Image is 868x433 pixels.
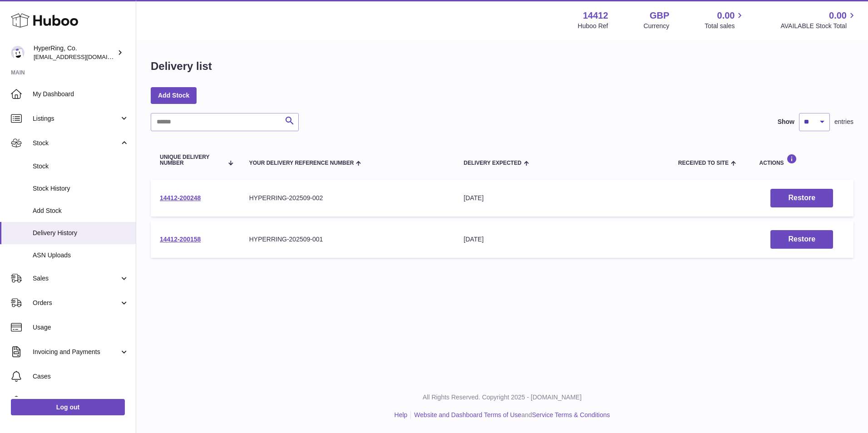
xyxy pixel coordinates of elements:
[33,372,129,381] span: Cases
[464,235,660,244] div: [DATE]
[717,10,735,22] span: 0.00
[33,90,129,98] span: My Dashboard
[834,118,853,126] span: entries
[33,207,129,215] span: Add Stock
[414,411,521,418] a: Website and Dashboard Terms of Use
[11,399,125,415] a: Log out
[650,10,669,22] strong: GBP
[33,299,119,307] span: Orders
[395,411,408,418] a: Help
[780,22,857,30] span: AVAILABLE Stock Total
[770,189,833,207] button: Restore
[33,229,129,237] span: Delivery History
[33,162,129,171] span: Stock
[705,22,745,30] span: Total sales
[33,251,129,260] span: ASN Uploads
[160,194,201,202] a: 14412-200248
[34,53,133,60] span: [EMAIL_ADDRESS][DOMAIN_NAME]
[11,46,25,59] img: internalAdmin-14412@internal.huboo.com
[33,184,129,193] span: Stock History
[464,194,660,202] div: [DATE]
[411,411,610,419] li: and
[644,22,670,30] div: Currency
[33,139,119,148] span: Stock
[249,194,446,202] div: HYPERRING-202509-002
[770,230,833,249] button: Restore
[705,10,745,30] a: 0.00 Total sales
[678,160,729,166] span: Received to Site
[249,235,446,244] div: HYPERRING-202509-001
[759,154,844,166] div: Actions
[34,44,115,61] div: HyperRing, Co.
[583,10,608,22] strong: 14412
[33,348,119,356] span: Invoicing and Payments
[33,323,129,332] span: Usage
[578,22,608,30] div: Huboo Ref
[160,154,223,166] span: Unique Delivery Number
[778,118,794,126] label: Show
[249,160,354,166] span: Your Delivery Reference Number
[151,59,212,74] h1: Delivery list
[151,87,197,103] a: Add Stock
[829,10,847,22] span: 0.00
[160,236,201,243] a: 14412-200158
[780,10,857,30] a: 0.00 AVAILABLE Stock Total
[143,393,861,402] p: All Rights Reserved. Copyright 2025 - [DOMAIN_NAME]
[464,160,521,166] span: Delivery Expected
[33,274,119,283] span: Sales
[532,411,610,418] a: Service Terms & Conditions
[33,114,119,123] span: Listings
